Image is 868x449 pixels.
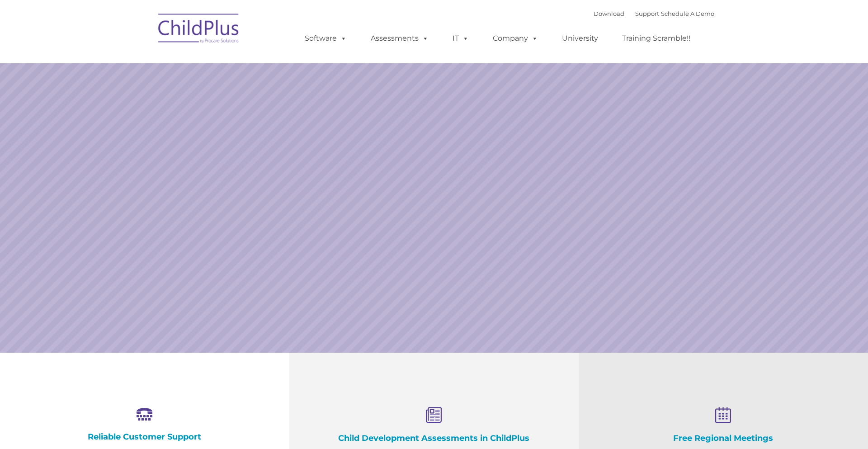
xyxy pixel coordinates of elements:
a: Download [594,10,624,17]
font: | [594,10,714,17]
h4: Free Regional Meetings [624,433,823,443]
h4: Child Development Assessments in ChildPlus [335,433,533,443]
a: Support [635,10,659,17]
a: Company [484,29,547,47]
a: Software [296,29,356,47]
a: University [553,29,607,47]
img: ChildPlus by Procare Solutions [154,7,244,52]
a: IT [443,29,478,47]
a: Training Scramble!! [613,29,699,47]
a: Schedule A Demo [661,10,714,17]
h4: Reliable Customer Support [45,432,244,442]
a: Assessments [362,29,438,47]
